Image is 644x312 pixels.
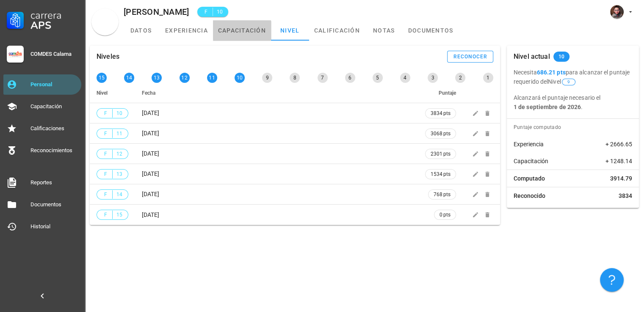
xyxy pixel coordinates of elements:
a: documentos [403,20,459,41]
div: 12 [180,73,190,83]
div: Carrera [30,10,78,20]
span: 11 [116,129,123,138]
div: Niveles [97,46,119,68]
div: 1 [483,73,493,83]
th: Nivel [90,83,135,103]
button: reconocer [447,51,493,63]
a: datos [122,20,160,41]
div: 2 [455,73,465,83]
span: Capacitación [514,157,548,165]
span: [DATE] [142,170,159,177]
div: Personal [30,81,78,88]
p: Necesita para alcanzar el puntaje requerido del [514,68,632,86]
span: 14 [116,190,123,199]
div: 7 [318,73,328,83]
span: 0 pts [439,211,451,219]
th: Puntaje [418,83,463,103]
div: 8 [290,73,300,83]
span: F [102,129,109,138]
span: 12 [116,150,123,158]
div: APS [30,20,78,30]
a: Calificaciones [3,118,81,139]
a: Reportes [3,172,81,193]
a: nivel [271,20,309,41]
span: [DATE] [142,109,159,116]
div: 14 [124,73,134,83]
a: capacitación [213,20,271,41]
span: [DATE] [142,150,159,157]
a: notas [365,20,403,41]
a: Personal [3,74,81,95]
span: F [102,211,109,219]
span: Computado [514,174,545,183]
div: 5 [373,73,383,83]
div: Historial [30,223,78,230]
div: 11 [207,73,217,83]
span: 10 [116,109,123,118]
span: Fecha [142,90,155,96]
div: 4 [400,73,410,83]
div: COMDES Calama [30,51,78,57]
div: avatar [610,5,624,19]
div: Calificaciones [30,125,78,132]
th: Fecha [135,83,418,103]
span: 768 pts [434,190,451,199]
span: F [202,8,209,16]
b: 686.21 pts [537,69,566,76]
span: F [102,109,109,118]
span: [DATE] [142,130,159,137]
div: Documentos [30,201,78,208]
span: 9 [567,79,570,85]
span: [DATE] [142,211,159,218]
div: 3 [428,73,438,83]
span: 3834 pts [431,109,451,118]
span: 3914.79 [610,174,632,183]
span: 15 [116,211,123,219]
div: [PERSON_NAME] [124,7,189,16]
span: 10 [558,52,565,62]
span: [DATE] [142,191,159,197]
span: Puntaje [439,90,456,96]
div: 13 [152,73,162,83]
div: Puntaje computado [510,119,639,136]
span: + 1248.14 [605,157,632,165]
div: Reportes [30,179,78,186]
a: experiencia [160,20,213,41]
a: calificación [309,20,365,41]
span: 3834 [619,192,632,200]
div: 9 [262,73,272,83]
a: Documentos [3,194,81,215]
span: 13 [116,170,123,178]
span: 10 [216,8,223,16]
span: F [102,190,109,199]
div: Reconocimientos [30,147,78,154]
a: Capacitación [3,96,81,117]
span: Experiencia [514,140,544,148]
span: F [102,170,109,178]
div: 15 [97,73,107,83]
b: 1 de septiembre de 2026 [514,104,581,110]
div: Nivel actual [514,46,550,68]
span: 3068 pts [431,129,451,138]
div: avatar [91,8,119,36]
p: Alcanzará el puntaje necesario el . [514,93,632,112]
a: Historial [3,216,81,237]
span: + 2666.65 [605,140,632,148]
span: Reconocido [514,192,545,200]
div: 10 [235,73,245,83]
span: Nivel [97,90,108,96]
span: 2301 pts [431,150,451,158]
span: F [102,150,109,158]
span: Nivel [548,78,576,85]
a: Reconocimientos [3,140,81,161]
span: 1534 pts [431,170,451,178]
div: 6 [345,73,355,83]
div: Capacitación [30,103,78,110]
div: reconocer [453,54,488,60]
